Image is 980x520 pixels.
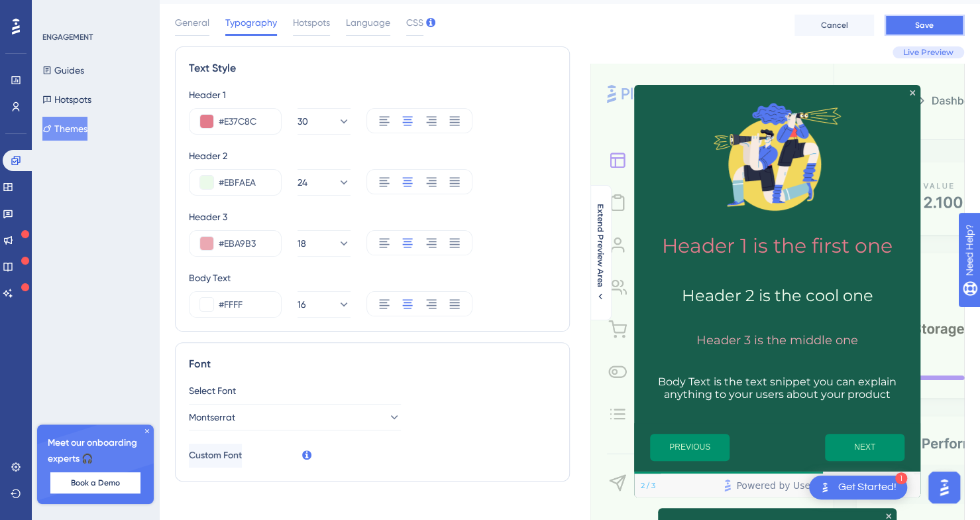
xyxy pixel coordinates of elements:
[645,375,910,401] p: Body Text is the text snippet you can explain anything to your users about your product
[406,15,423,31] span: CSS
[346,15,390,31] span: Language
[189,448,242,464] span: Custom Font
[645,233,910,258] h1: Header 1 is the first one
[48,435,143,467] span: Meet our onboarding experts 🎧
[895,472,907,484] div: 1
[42,58,84,82] button: Guides
[838,480,897,495] div: Get Started!
[189,409,235,425] span: Montserrat
[590,204,611,302] button: Extend Preview Area
[71,478,120,488] span: Book a Demo
[189,356,556,372] div: Font
[915,20,934,31] span: Save
[189,270,556,286] div: Body Text
[886,513,891,519] div: Close Preview
[42,117,87,141] button: Themes
[42,88,91,111] button: Hotspots
[189,148,556,164] div: Header 2
[189,404,401,430] button: Montserrat
[650,434,730,461] button: Previous
[634,474,920,497] div: Footer
[794,15,874,36] button: Cancel
[298,291,351,318] button: 16
[298,296,306,312] span: 16
[711,90,844,223] img: Modal Media
[298,108,351,135] button: 30
[645,286,910,305] h2: Header 2 is the cool one
[189,87,556,103] div: Header 1
[298,174,307,190] span: 24
[817,480,833,495] img: launcher-image-alternative-text
[821,20,848,31] span: Cancel
[736,478,850,493] span: Powered by UserGuiding
[885,15,964,36] button: Save
[298,113,308,129] span: 30
[31,3,83,19] span: Need Help?
[641,480,655,491] div: Step 2 of 3
[293,15,330,31] span: Hotspots
[189,383,556,399] div: Select Font
[189,209,556,225] div: Header 3
[298,169,351,196] button: 24
[910,90,915,96] div: Close Preview
[903,47,953,58] span: Live Preview
[175,15,209,31] span: General
[809,476,907,499] div: Open Get Started! checklist, remaining modules: 1
[825,434,904,461] button: Next
[50,472,140,493] button: Book a Demo
[42,32,93,42] div: ENGAGEMENT
[189,60,556,76] div: Text Style
[225,15,277,31] span: Typography
[298,230,351,257] button: 18
[924,468,964,507] iframe: UserGuiding AI Assistant Launcher
[189,444,242,468] button: Custom Font
[645,333,910,348] h3: Header 3 is the middle one
[595,204,606,287] span: Extend Preview Area
[298,235,306,251] span: 18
